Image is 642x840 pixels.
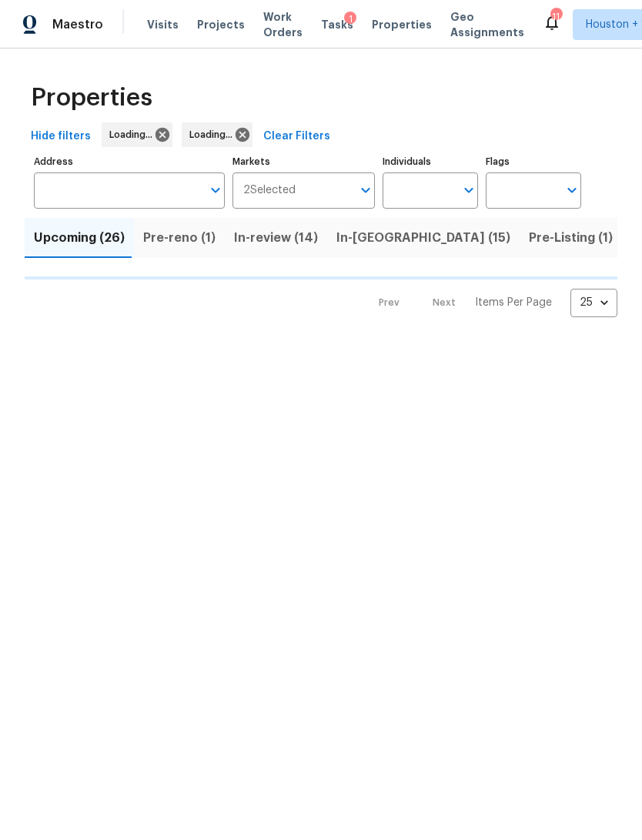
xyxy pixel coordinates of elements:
span: In-[GEOGRAPHIC_DATA] (15) [336,227,510,249]
span: Upcoming (26) [34,227,125,249]
label: Individuals [383,157,478,166]
button: Open [355,179,376,201]
button: Open [561,179,583,201]
span: Loading... [189,127,239,142]
span: Hide filters [31,127,91,146]
div: 11 [550,9,561,25]
div: 1 [344,12,356,27]
span: Work Orders [263,9,303,40]
span: Visits [147,17,179,32]
span: Clear Filters [263,127,330,146]
span: Properties [372,17,432,32]
span: Pre-reno (1) [143,227,216,249]
label: Markets [232,157,376,166]
span: Projects [197,17,245,32]
div: Loading... [102,122,172,147]
div: 25 [570,283,617,323]
button: Open [205,179,226,201]
div: Loading... [182,122,252,147]
span: Maestro [52,17,103,32]
span: Properties [31,90,152,105]
nav: Pagination Navigation [364,289,617,317]
span: Tasks [321,19,353,30]
button: Clear Filters [257,122,336,151]
span: In-review (14) [234,227,318,249]
span: Pre-Listing (1) [529,227,613,249]
span: 2 Selected [243,184,296,197]
span: Loading... [109,127,159,142]
button: Hide filters [25,122,97,151]
label: Flags [486,157,581,166]
button: Open [458,179,480,201]
span: Geo Assignments [450,9,524,40]
p: Items Per Page [475,295,552,310]
label: Address [34,157,225,166]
